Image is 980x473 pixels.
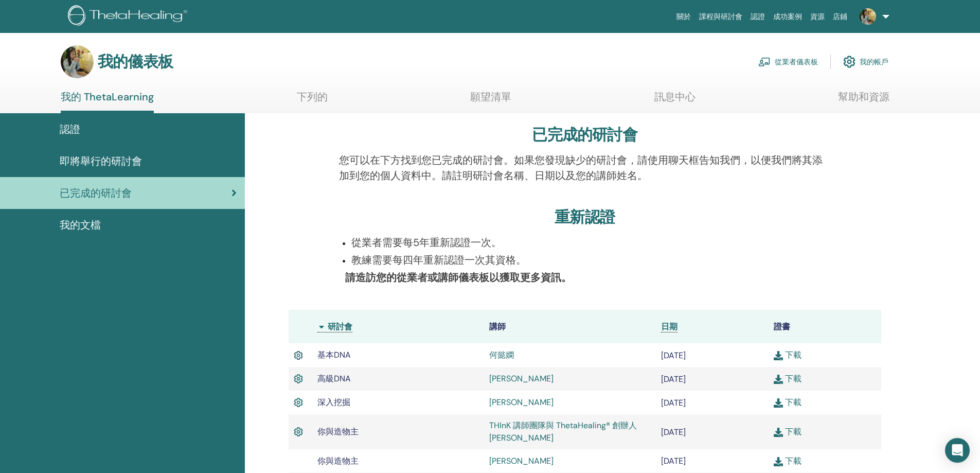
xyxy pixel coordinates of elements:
[785,373,801,384] font: 下載
[98,51,173,72] font: 我的儀表板
[838,90,889,103] font: 幫助和資源
[489,420,637,443] a: THInK 講師團隊與 ThetaHealing® 創辦人 [PERSON_NAME]
[774,321,790,332] font: 證書
[60,154,142,168] font: 即將舉行的研討會
[860,58,888,67] font: 我的帳戶
[785,397,801,408] font: 下載
[294,425,303,439] img: 有效證書
[758,57,771,66] img: chalkboard-teacher.svg
[489,321,506,332] font: 講師
[843,50,888,73] a: 我的帳戶
[61,91,154,113] a: 我的 ThetaLearning
[654,90,696,103] font: 訊息中心
[60,186,132,200] font: 已完成的研討會
[829,7,851,26] a: 店鋪
[810,12,825,21] font: 資源
[297,90,328,103] font: 下列的
[297,91,328,111] a: 下列的
[654,91,696,111] a: 訊息中心
[773,12,802,21] font: 成功案例
[769,7,806,26] a: 成功案例
[294,349,303,362] img: 有效證書
[860,8,876,25] img: default.jpg
[661,456,686,466] font: [DATE]
[661,374,686,384] font: [DATE]
[672,7,695,26] a: 關於
[806,7,829,26] a: 資源
[774,373,801,384] a: 下載
[785,456,801,466] font: 下載
[774,426,801,437] a: 下載
[61,90,154,103] font: 我的 ThetaLearning
[774,349,801,360] a: 下載
[661,321,678,332] font: 日期
[661,427,686,437] font: [DATE]
[774,397,801,408] a: 下載
[774,375,783,384] img: download.svg
[945,438,970,463] div: Open Intercom Messenger
[351,253,526,267] font: 教練需要每四年重新認證一次其資格。
[351,236,502,249] font: 從業者需要每5年重新認證一次。
[661,350,686,361] font: [DATE]
[774,456,801,466] a: 下載
[699,12,742,21] font: 課程與研討會
[774,398,783,408] img: download.svg
[785,349,801,360] font: 下載
[746,7,769,26] a: 認證
[775,58,818,67] font: 從業者儀表板
[785,426,801,437] font: 下載
[532,125,637,145] font: 已完成的研討會
[676,12,691,21] font: 關於
[470,91,511,111] a: 願望清單
[489,456,554,466] a: [PERSON_NAME]
[838,91,889,111] a: 幫助和資源
[489,373,554,384] a: [PERSON_NAME]
[317,426,359,437] font: 你與造物主
[758,50,818,73] a: 從業者儀表板
[294,396,303,409] img: 有效證書
[695,7,746,26] a: 課程與研討會
[317,349,351,360] font: 基本DNA
[60,218,101,232] font: 我的文檔
[555,207,615,227] font: 重新認證
[61,45,94,78] img: default.jpg
[751,12,765,21] font: 認證
[317,397,350,408] font: 深入挖掘
[317,373,351,384] font: 高級DNA
[661,321,678,332] a: 日期
[339,153,823,182] font: 您可以在下方找到您已完成的研討會。如果您發現缺少的研討會，請使用聊天框告知我們，以便我們將其添加到您的個人資料中。請註明研討會名稱、日期以及您的講師姓名。
[843,53,856,71] img: cog.svg
[489,349,514,360] a: 何懿嫻
[774,351,783,360] img: download.svg
[345,271,572,284] font: 請造訪您的從業者或講師儀表板以獲取更多資訊。
[833,12,847,21] font: 店鋪
[470,90,511,103] font: 願望清單
[317,456,359,466] font: 你與造物主
[68,5,191,28] img: logo.png
[60,122,80,136] font: 認證
[774,428,783,437] img: download.svg
[294,372,303,386] img: 有效證書
[774,457,783,466] img: download.svg
[661,397,686,408] font: [DATE]
[489,397,554,408] a: [PERSON_NAME]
